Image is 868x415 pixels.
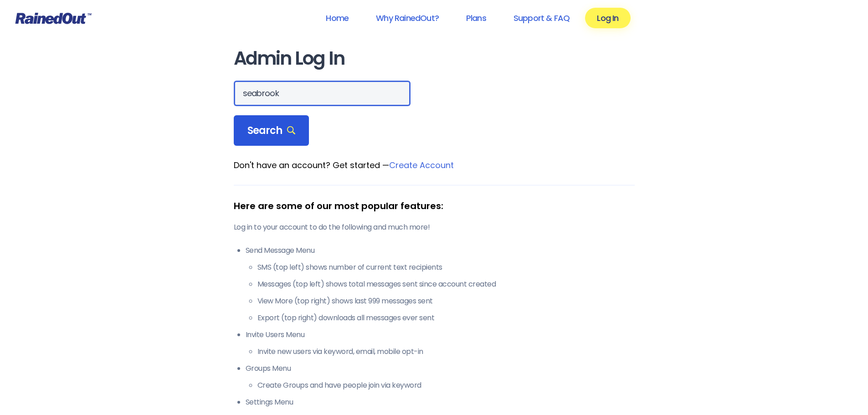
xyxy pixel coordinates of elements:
a: Log In [585,8,630,28]
li: Invite new users via keyword, email, mobile opt-in [257,346,635,357]
a: Home [314,8,360,28]
h1: Admin Log In [234,48,635,69]
li: View More (top right) shows last 999 messages sent [257,296,635,307]
li: Create Groups and have people join via keyword [257,380,635,391]
li: Send Message Menu [246,245,635,323]
span: Search [247,124,296,137]
li: SMS (top left) shows number of current text recipients [257,262,635,273]
a: Why RainedOut? [364,8,451,28]
li: Invite Users Menu [246,329,635,357]
a: Plans [454,8,498,28]
li: Export (top right) downloads all messages ever sent [257,313,635,323]
li: Groups Menu [246,363,635,391]
div: Search [234,115,309,146]
li: Messages (top left) shows total messages sent since account created [257,279,635,290]
a: Create Account [389,159,454,171]
p: Log in to your account to do the following and much more! [234,222,635,233]
a: Support & FAQ [502,8,581,28]
input: Search Orgs… [234,81,411,106]
div: Here are some of our most popular features: [234,199,635,213]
